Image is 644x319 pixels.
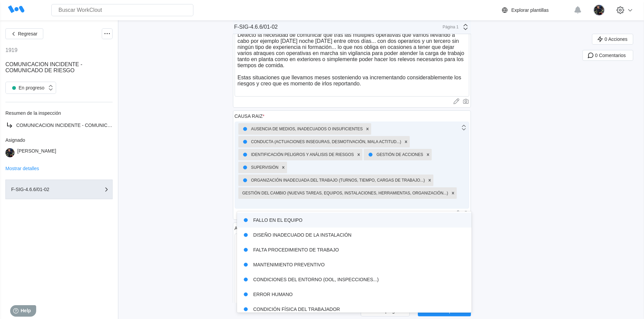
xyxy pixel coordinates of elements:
[240,163,279,172] div: SUPERVISIÓN
[595,53,626,58] span: 0 Comentarios
[235,28,469,97] textarea: Detecto la necesidad de comunicar que tras las múltiples operativas que vamos llevando a cabo por...
[366,150,423,159] div: GESTIÓN DE ACCIONES
[5,148,15,157] img: 2a7a337f-28ec-44a9-9913-8eaa51124fce.jpg
[593,4,605,16] img: 2a7a337f-28ec-44a9-9913-8eaa51124fce.jpg
[366,309,404,313] span: Guardar progreso
[604,37,627,42] span: 0 Acciones
[17,148,56,157] div: [PERSON_NAME]
[5,180,113,199] button: F-SIG-4.6.6/01-02
[241,230,468,240] div: DISEÑO INADECUADO DE LA INSTALACIÓN
[5,61,82,73] span: COMUNICACION INCIDENTE - COMUNICADO DE RIESGO
[235,113,265,119] div: CAUSA RAIZ
[241,290,468,299] div: ERROR HUMANO
[511,7,549,13] div: Explorar plantillas
[442,25,459,29] div: Página 1
[51,4,193,16] input: Buscar WorkClout
[5,166,39,171] button: Mostrar detalles
[235,225,285,231] div: ANÁLISIS DE CAUSAS
[240,137,401,147] div: CONDUCTA (ACTUACIONES INSEGURAS, DESMOTIVACIÓN, MALA ACTITUD...)
[5,121,113,129] a: COMUNICACION INCIDENTE - COMUNICADO DE RIESGO
[16,123,145,128] span: COMUNICACION INCIDENTE - COMUNICADO DE RIESGO
[582,50,633,61] button: 0 Comentarios
[234,24,278,30] div: F-SIG-4.6.6/01-02
[592,34,633,45] button: 0 Acciones
[5,28,43,39] button: Regresar
[241,245,468,255] div: FALTA PROCEDIMIENTO DE TRABAJO
[240,150,354,159] div: IDENTIFICACIÓN PELIGROS Y ANÁLISIS DE RIESGOS
[423,309,466,313] span: Terminar inspección
[241,304,468,314] div: CONDICIÓN FÍSICA DEL TRABAJADOR
[241,215,468,225] div: FALLO EN EL EQUIPO
[241,260,468,269] div: MANTENIMIENTO PREVENTIVO
[240,124,363,134] div: AUSENCIA DE MEDIOS, INADECUADOS O INSUFICIENTES
[18,31,38,36] span: Regresar
[241,275,468,284] div: CONDICIONES DEL ENTORNO (OOL, INSPECCIONES...)
[240,176,425,185] div: ORGANIZACIÓN INADECUADA DEL TRABAJO (TURNOS, TIEMPO, CARGAS DE TRABAJO...)
[5,137,113,143] div: Asignado
[11,187,79,192] div: F-SIG-4.6.6/01-02
[5,47,18,53] div: 1919
[501,6,571,14] a: Explorar plantillas
[240,188,448,198] div: GESTIÓN DEL CAMBIO (NUEVAS TAREAS, EQUIPOS, INSTALACIONES, HERRAMIENTAS, ORGANIZACIÓN...)
[5,110,113,116] div: Resumen de la inspección
[9,83,44,92] div: En progreso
